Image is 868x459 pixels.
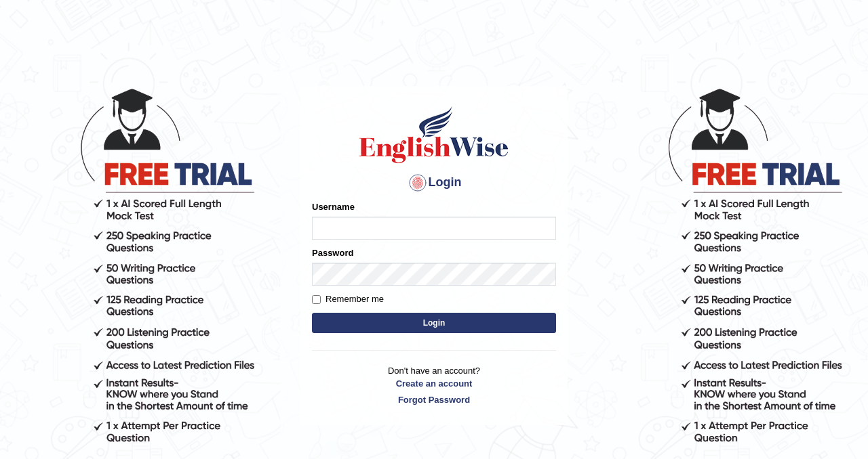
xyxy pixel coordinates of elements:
[312,393,556,406] a: Forgot Password
[312,200,355,213] label: Username
[312,364,556,406] p: Don't have an account?
[312,246,353,259] label: Password
[312,377,556,390] a: Create an account
[312,172,556,194] h4: Login
[312,295,321,304] input: Remember me
[312,292,384,306] label: Remember me
[312,313,556,333] button: Login
[357,104,511,165] img: Logo of English Wise sign in for intelligent practice with AI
